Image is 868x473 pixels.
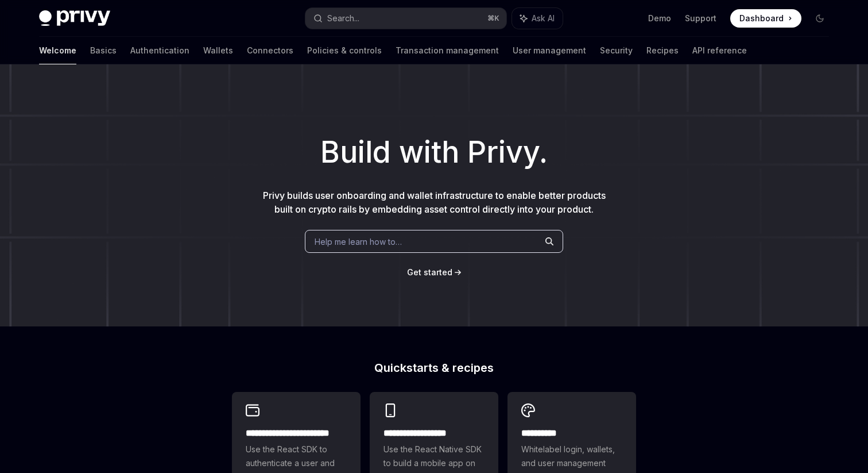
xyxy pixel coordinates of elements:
a: Authentication [130,37,189,64]
button: Toggle dark mode [811,9,829,28]
a: Connectors [247,37,293,64]
span: Help me learn how to… [315,236,402,248]
a: Recipes [646,37,679,64]
a: Dashboard [730,9,801,28]
a: Basics [90,37,117,64]
h1: Build with Privy. [18,130,850,175]
a: User management [513,37,586,64]
a: Wallets [203,37,233,64]
div: Search... [327,11,359,25]
span: Ask AI [532,13,555,24]
span: Privy builds user onboarding and wallet infrastructure to enable better products built on crypto ... [263,190,606,215]
a: Transaction management [396,37,499,64]
a: Demo [648,13,671,24]
button: Search...⌘K [305,8,506,29]
a: Welcome [39,37,76,64]
img: dark logo [39,10,110,26]
span: Dashboard [739,13,784,24]
a: Policies & controls [307,37,382,64]
a: Security [600,37,633,64]
span: Get started [407,267,452,277]
a: API reference [692,37,747,64]
button: Ask AI [512,8,563,29]
h2: Quickstarts & recipes [232,362,636,374]
span: ⌘ K [487,14,499,23]
a: Support [685,13,716,24]
a: Get started [407,267,452,278]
